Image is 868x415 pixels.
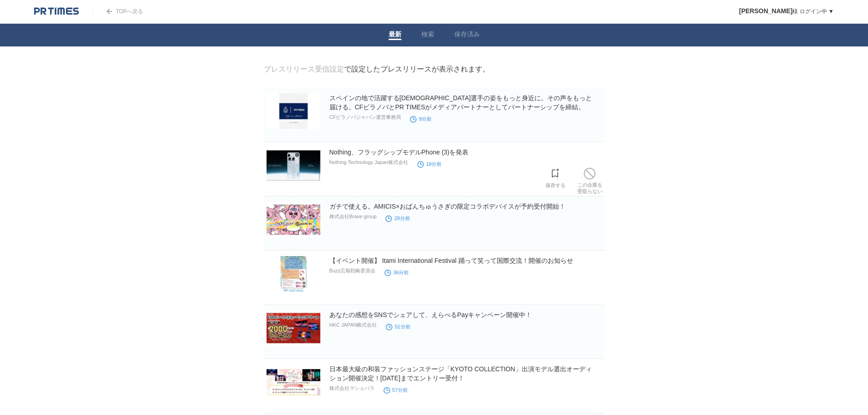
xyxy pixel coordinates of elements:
time: 28分前 [385,215,410,221]
img: 日本最大級の和装ファッションステージ「KYOTO COLLECTION」出演モデル選出オーディション開催決定！8月27日までエントリー受付！ [267,364,320,400]
img: ガチで使える。AMICIS×おぱんちゅうさぎの限定コラボデバイスが予約受付開始！ [267,202,320,237]
img: スペインの地で活躍する日本人選手の姿をもっと身近に。その声をもっと届ける。CFビラノバとPR TIMESがメディアパートナーとしてパートナーシップを締結。 [267,93,320,129]
time: 18分前 [417,161,442,167]
img: あなたの感想をSNSでシェアして、えらべるPayキャンペーン開催中！ [267,310,320,346]
time: 57分前 [384,387,408,393]
img: 【イベント開催】 Itami International Festival 踊って笑って国際交流！開催のお知らせ [267,256,320,292]
a: 最新 [389,31,401,40]
img: arrow.png [107,9,112,14]
span: [PERSON_NAME] [739,7,792,15]
a: Nothing、フラッグシップモデルPhone (3)を発表 [329,149,469,156]
a: スペインの地で活躍する[DEMOGRAPHIC_DATA]選手の姿をもっと身近に。その声をもっと届ける。CFビラノバとPR TIMESがメディアパートナーとしてパートナーシップを締結。 [329,94,592,111]
a: ガチで使える。AMICIS×おぱんちゅうさぎの限定コラボデバイスが予約受付開始！ [329,203,565,210]
time: 36分前 [385,270,409,275]
a: 検索 [421,31,434,40]
p: 株式会社Brave group [329,213,377,220]
a: この企業を受取らない [577,165,602,195]
a: [PERSON_NAME]様 ログイン中 ▼ [739,8,834,15]
p: Nothing Technology Japan株式会社 [329,159,408,166]
time: 9分前 [410,116,431,122]
img: logo.png [34,7,79,16]
a: 日本最大級の和装ファッションステージ「KYOTO COLLECTION」出演モデル選出オーディション開催決定！[DATE]までエントリー受付！ [329,365,592,382]
time: 51分前 [386,324,410,329]
p: HKC JAPAN株式会社 [329,322,377,328]
a: TOPへ戻る [92,8,143,15]
a: あなたの感想をSNSでシェアして、えらべるPayキャンペーン開催中！ [329,311,532,318]
p: Buzz広報戦略委員会 [329,267,375,274]
a: 保存する [545,166,565,189]
a: 保存済み [454,31,480,40]
p: CFビラノバジャパン運営事務局 [329,114,401,121]
img: Nothing、フラッグシップモデルPhone (3)を発表 [267,148,320,183]
a: プレスリリース受信設定 [264,65,344,73]
div: で設定したプレスリリースが表示されます。 [264,65,490,74]
a: 【イベント開催】 Itami International Festival 踊って笑って国際交流！開催のお知らせ [329,257,573,264]
p: 株式会社マシェバラ [329,385,375,392]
